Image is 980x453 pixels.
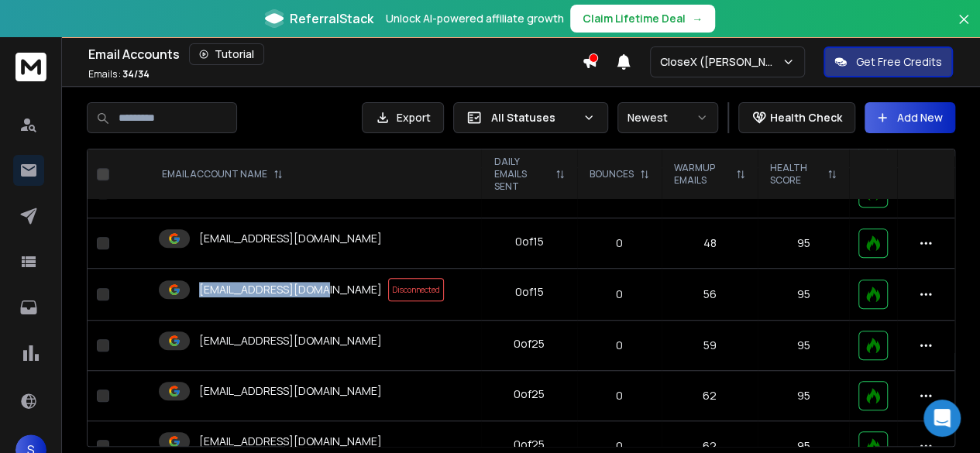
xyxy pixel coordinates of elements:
p: Get Free Credits [856,54,942,70]
p: 0 [586,338,652,353]
td: 95 [758,269,849,321]
p: DAILY EMAILS SENT [493,156,549,193]
button: Health Check [738,102,855,133]
span: Disconnected [388,278,444,301]
button: Newest [617,102,718,133]
button: Close banner [954,9,974,46]
div: 0 of 25 [514,437,545,452]
td: 48 [662,218,758,269]
div: 0 of 25 [514,386,545,402]
p: [EMAIL_ADDRESS][DOMAIN_NAME] [199,383,382,399]
p: All Statuses [491,110,576,125]
p: Emails : [88,68,150,81]
p: Unlock AI-powered affiliate growth [386,11,564,26]
p: WARMUP EMAILS [674,162,730,187]
span: → [692,11,703,26]
p: BOUNCES [590,168,634,180]
p: [EMAIL_ADDRESS][DOMAIN_NAME] [199,333,382,348]
td: 59 [662,321,758,371]
p: 0 [586,388,652,403]
button: Get Free Credits [824,46,953,77]
td: 95 [758,218,849,269]
p: [EMAIL_ADDRESS][DOMAIN_NAME] [199,282,382,297]
div: 0 of 25 [514,336,545,352]
p: CloseX ([PERSON_NAME]) [660,54,782,70]
button: Export [362,102,444,133]
span: 34 / 34 [122,67,150,81]
p: 0 [586,287,652,302]
span: ReferralStack [290,9,373,28]
div: 0 of 15 [515,284,544,300]
div: 0 of 15 [515,234,544,249]
p: [EMAIL_ADDRESS][DOMAIN_NAME] [199,231,382,246]
p: 0 [586,235,652,251]
td: 62 [662,371,758,421]
p: Health Check [770,110,842,125]
td: 95 [758,321,849,371]
div: Open Intercom Messenger [923,400,961,437]
div: EMAIL ACCOUNT NAME [162,168,283,180]
button: Tutorial [189,43,264,65]
p: [EMAIL_ADDRESS][DOMAIN_NAME] [199,434,382,449]
td: 56 [662,269,758,321]
td: 95 [758,371,849,421]
button: Claim Lifetime Deal→ [570,5,715,33]
p: HEALTH SCORE [770,162,821,187]
button: Add New [865,102,955,133]
div: Email Accounts [88,43,582,65]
